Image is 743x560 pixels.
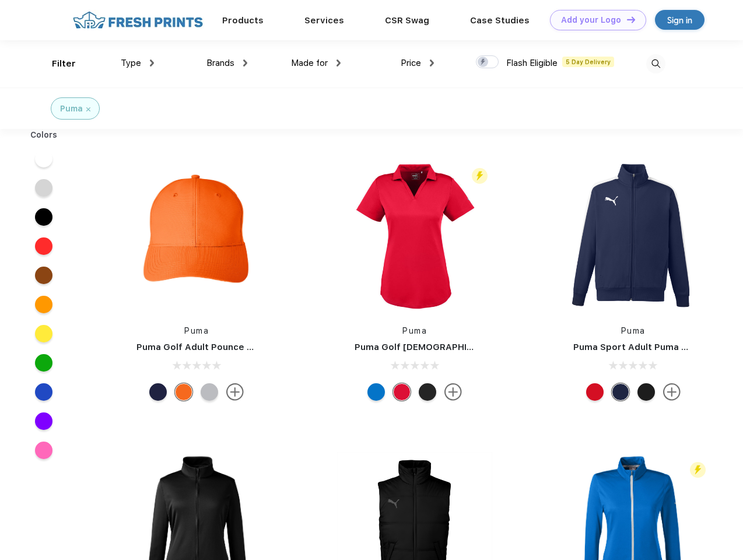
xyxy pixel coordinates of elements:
[556,158,711,313] img: func=resize&h=266
[627,16,635,23] img: DT
[655,10,705,30] a: Sign in
[86,107,90,111] img: filter_cancel.svg
[506,58,558,68] span: Flash Eligible
[667,13,692,27] div: Sign in
[337,60,341,66] img: dropdown.png
[646,54,665,73] img: desktop_search.svg
[621,326,646,335] a: Puma
[337,158,492,313] img: func=resize&h=266
[69,10,206,30] img: fo%20logo%202.webp
[355,342,571,352] a: Puma Golf [DEMOGRAPHIC_DATA]' Icon Golf Polo
[184,326,209,335] a: Puma
[243,60,247,66] img: dropdown.png
[637,383,655,401] div: Puma Black
[291,58,328,68] span: Made for
[121,58,141,68] span: Type
[402,326,427,335] a: Puma
[385,15,429,26] a: CSR Swag
[419,383,436,401] div: Puma Black
[430,60,434,66] img: dropdown.png
[444,383,462,401] img: more.svg
[690,462,706,478] img: flash_active_toggle.svg
[149,383,167,401] div: Peacoat
[150,60,154,66] img: dropdown.png
[52,57,76,71] div: Filter
[393,383,411,401] div: High Risk Red
[562,57,614,67] span: 5 Day Delivery
[586,383,604,401] div: High Risk Red
[561,15,621,25] div: Add your Logo
[201,383,218,401] div: Quarry
[22,129,66,141] div: Colors
[119,158,274,313] img: func=resize&h=266
[222,15,264,26] a: Products
[206,58,234,68] span: Brands
[663,383,681,401] img: more.svg
[175,383,192,401] div: Vibrant Orange
[304,15,344,26] a: Services
[472,168,488,184] img: flash_active_toggle.svg
[367,383,385,401] div: Lapis Blue
[136,342,315,352] a: Puma Golf Adult Pounce Adjustable Cap
[226,383,244,401] img: more.svg
[612,383,629,401] div: Peacoat
[401,58,421,68] span: Price
[60,103,83,115] div: Puma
